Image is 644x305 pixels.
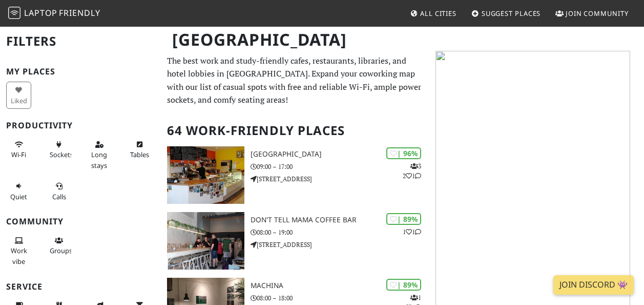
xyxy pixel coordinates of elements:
img: Don't tell Mama Coffee Bar [167,212,244,270]
a: Join Community [551,4,633,23]
a: Join Discord 👾 [553,275,634,295]
h3: Machina [251,281,429,290]
button: Quiet [6,178,31,205]
span: Friendly [59,7,100,18]
a: LaptopFriendly LaptopFriendly [8,5,100,23]
span: Work-friendly tables [130,150,149,159]
span: Stable Wi-Fi [11,150,26,159]
h2: Filters [6,26,155,57]
span: All Cities [420,9,456,18]
span: Group tables [50,246,72,255]
a: Suggest Places [467,4,545,23]
span: Quiet [10,192,27,201]
button: Tables [127,136,152,163]
p: [STREET_ADDRESS] [251,240,429,250]
button: Wi-Fi [6,136,31,163]
a: Don't tell Mama Coffee Bar | 89% 11 Don't tell Mama Coffee Bar 08:00 – 19:00 [STREET_ADDRESS] [161,212,429,270]
span: Suggest Places [482,9,541,18]
span: Long stays [91,150,107,169]
button: Groups [47,232,72,259]
h1: [GEOGRAPHIC_DATA] [164,26,427,54]
p: The best work and study-friendly cafes, restaurants, libraries, and hotel lobbies in [GEOGRAPHIC_... [167,54,423,107]
p: 1 1 [403,227,421,237]
img: North Fort Cafe [167,146,244,204]
h2: 64 Work-Friendly Places [167,115,423,146]
span: Laptop [24,7,57,18]
span: People working [11,246,27,265]
span: Video/audio calls [52,192,66,201]
a: All Cities [406,4,461,23]
p: 3 2 1 [403,161,421,181]
img: LaptopFriendly [8,7,20,19]
h3: [GEOGRAPHIC_DATA] [251,150,429,159]
p: 09:00 – 17:00 [251,162,429,171]
h3: Productivity [6,121,155,130]
span: Join Community [566,9,629,18]
a: North Fort Cafe | 96% 321 [GEOGRAPHIC_DATA] 09:00 – 17:00 [STREET_ADDRESS] [161,146,429,204]
p: [STREET_ADDRESS] [251,174,429,184]
h3: Don't tell Mama Coffee Bar [251,216,429,224]
p: 08:00 – 19:00 [251,227,429,237]
button: Sockets [47,136,72,163]
div: | 96% [386,147,421,159]
div: | 89% [386,279,421,291]
h3: Community [6,217,155,226]
div: | 89% [386,213,421,225]
button: Work vibe [6,232,31,270]
h3: My Places [6,67,155,77]
span: Power sockets [50,150,73,159]
button: Calls [47,178,72,205]
h3: Service [6,282,155,292]
button: Long stays [87,136,112,174]
p: 08:00 – 18:00 [251,293,429,303]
